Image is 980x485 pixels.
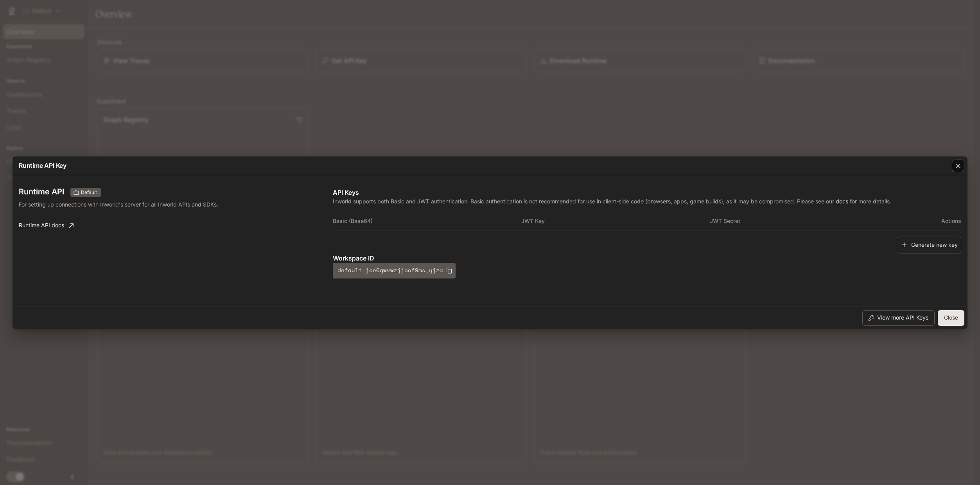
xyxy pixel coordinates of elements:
[897,237,961,253] button: Generate new key
[333,212,521,230] th: Basic (Base64)
[70,188,101,197] div: These keys will apply to your current workspace only
[521,212,710,230] th: JWT Key
[16,218,77,234] a: Runtime API docs
[333,253,961,263] p: Workspace ID
[19,188,64,196] h3: Runtime API
[898,212,961,230] th: Actions
[19,200,249,208] p: For setting up connections with Inworld's server for all Inworld APIs and SDKs.
[710,212,898,230] th: JWT Secret
[333,263,456,278] button: default-jce0gwvwzjjpof9ms_yjza
[19,161,66,170] p: Runtime API Key
[836,198,848,205] a: docs
[333,188,961,197] p: API Keys
[78,189,100,196] span: Default
[333,197,961,205] p: Inworld supports both Basic and JWT authentication. Basic authentication is not recommended for u...
[862,310,935,326] button: View more API Keys
[938,310,964,326] button: Close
